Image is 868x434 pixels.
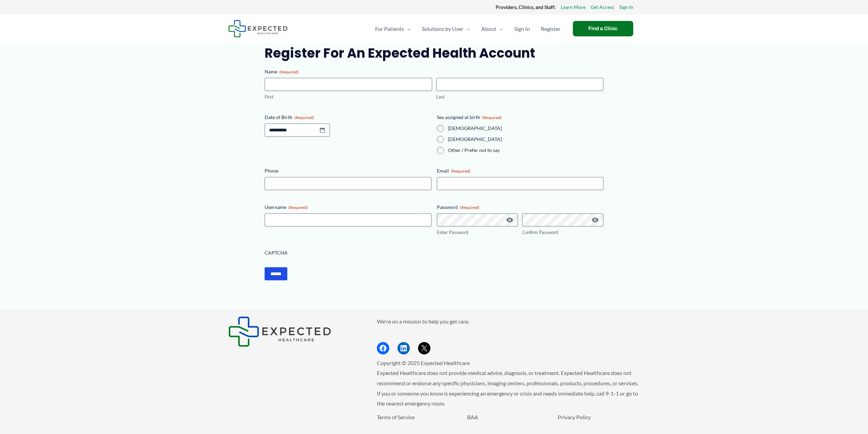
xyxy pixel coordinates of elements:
label: Email [437,167,603,174]
label: Last [436,94,603,100]
span: (Required) [482,115,502,120]
span: (Required) [279,69,299,74]
aside: Footer Widget 1 [228,316,360,347]
h2: Register for an Expected Health Account [265,45,603,61]
nav: Primary Site Navigation [370,17,566,41]
img: Expected Healthcare Logo - side, dark font, small [228,316,331,347]
a: Find a Clinic [573,21,633,36]
label: Phone [265,167,431,174]
img: Expected Healthcare Logo - side, dark font, small [228,20,288,37]
a: BAA [467,414,478,420]
a: Get Access [591,3,614,12]
span: Menu Toggle [404,17,411,41]
legend: Sex assigned at birth [437,114,502,121]
span: (Required) [294,115,314,120]
label: [DEMOGRAPHIC_DATA] [448,136,603,143]
span: Expected Healthcare does not provide medical advice, diagnosis, or treatment. Expected Healthcare... [377,370,638,407]
a: Register [535,17,566,41]
label: First [265,94,432,100]
label: Other / Prefer not to say [448,147,603,154]
button: Show Password [506,216,514,224]
label: Confirm Password [522,229,603,236]
legend: Password [437,204,479,211]
p: We're on a mission to help you get care. [377,316,640,327]
span: About [481,17,496,41]
a: Solutions by UserMenu Toggle [416,17,476,41]
span: Menu Toggle [463,17,470,41]
label: Username [265,204,431,211]
span: (Required) [451,168,471,174]
span: For Patients [375,17,404,41]
a: Privacy Policy [558,414,591,420]
a: For PatientsMenu Toggle [370,17,416,41]
span: Register [541,17,560,41]
a: Sign In [509,17,535,41]
span: Copyright © 2025 Expected Healthcare [377,360,470,366]
label: CAPTCHA [265,249,603,256]
label: Date of Birth [265,114,431,121]
span: Sign In [514,17,530,41]
a: Sign In [619,3,633,12]
strong: Providers, Clinics, and Staff: [496,4,556,10]
legend: Name [265,68,299,75]
span: Solutions by User [422,17,463,41]
a: Terms of Service [377,414,415,420]
span: Menu Toggle [496,17,503,41]
a: Learn More [561,3,586,12]
label: [DEMOGRAPHIC_DATA] [448,125,603,132]
span: (Required) [460,205,479,210]
span: (Required) [288,205,308,210]
label: Enter Password [437,229,518,236]
a: AboutMenu Toggle [476,17,509,41]
aside: Footer Widget 2 [377,316,640,354]
button: Show Password [591,216,599,224]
